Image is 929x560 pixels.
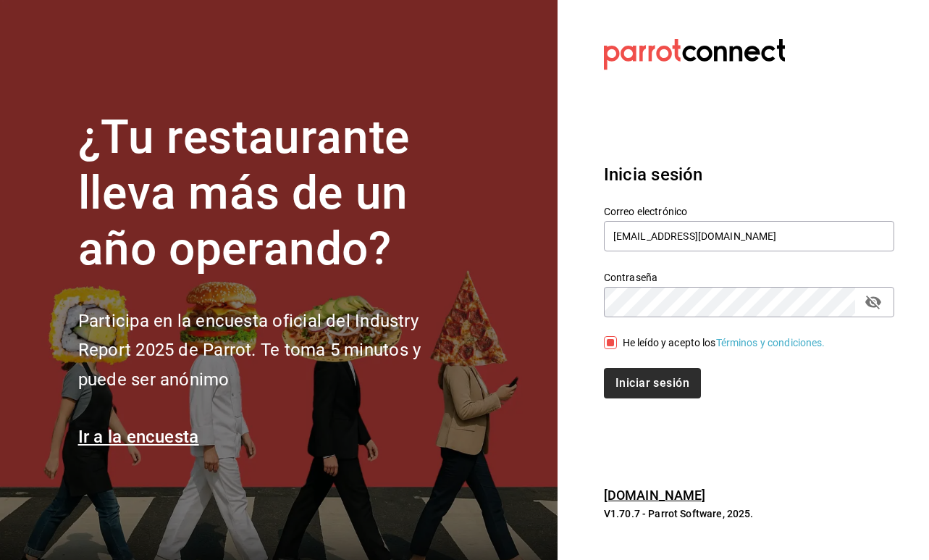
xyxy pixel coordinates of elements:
label: Correo electrónico [604,206,894,217]
a: Términos y condiciones. [716,337,825,348]
h2: Participa en la encuesta oficial del Industry Report 2025 de Parrot. Te toma 5 minutos y puede se... [78,306,469,395]
button: passwordField [861,290,886,314]
label: Contraseña [604,272,894,283]
h3: Inicia sesión [604,162,894,188]
a: Ir a la encuesta [78,427,199,447]
input: Ingresa tu correo electrónico [604,221,894,251]
h1: ¿Tu restaurante lleva más de un año operando? [78,110,469,277]
a: [DOMAIN_NAME] [604,488,706,503]
button: Iniciar sesión [604,368,701,398]
div: He leído y acepto los [623,335,825,351]
p: V1.70.7 - Parrot Software, 2025. [604,506,894,521]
